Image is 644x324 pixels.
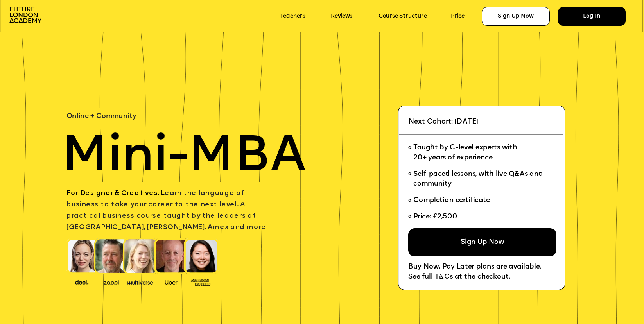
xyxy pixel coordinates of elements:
a: Course Structure [379,13,427,20]
img: image-93eab660-639c-4de6-957c-4ae039a0235a.png [188,277,213,286]
a: Teachers [280,13,305,20]
span: Online + Community [66,113,136,120]
span: earn the language of business to take your career to the next level. A practical business course ... [66,190,267,231]
a: Reviews [331,13,352,20]
span: See full T&Cs at the checkout. [408,274,510,281]
span: Completion certificate [413,197,490,204]
span: Self-paced lessons, with live Q&As and community [413,170,545,187]
span: Price: £2,500 [413,213,457,220]
span: Mini-MBA [62,132,306,183]
img: image-99cff0b2-a396-4aab-8550-cf4071da2cb9.png [158,278,183,285]
span: Buy Now, Pay Later plans are available. [408,263,541,270]
span: Taught by C-level experts with 20+ years of experience [413,144,517,161]
img: image-388f4489-9820-4c53-9b08-f7df0b8d4ae2.png [69,277,94,286]
img: image-b7d05013-d886-4065-8d38-3eca2af40620.png [125,277,155,286]
span: Next Cohort: [DATE] [409,118,479,125]
span: For Designer & Creatives. L [66,190,165,197]
a: Price [451,13,465,20]
img: image-b2f1584c-cbf7-4a77-bbe0-f56ae6ee31f2.png [99,278,124,285]
img: image-aac980e9-41de-4c2d-a048-f29dd30a0068.png [9,7,41,23]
